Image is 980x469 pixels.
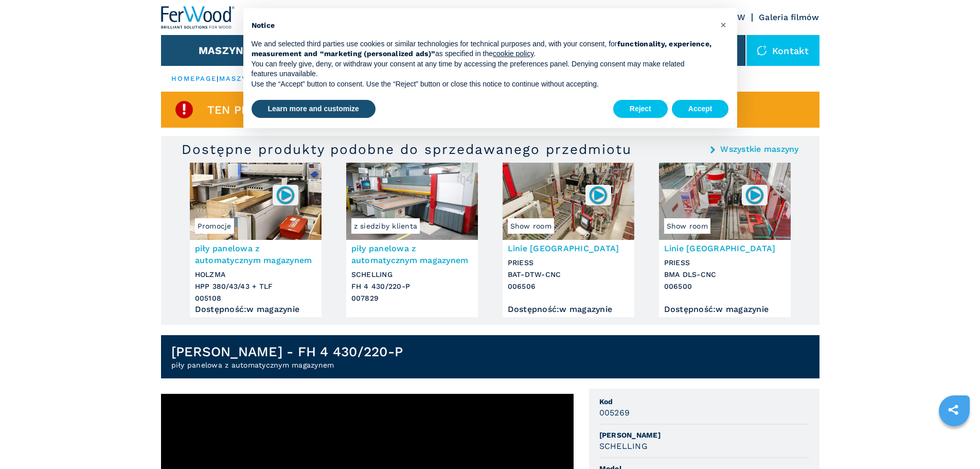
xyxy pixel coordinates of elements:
[252,100,376,118] button: Learn more and customize
[720,19,726,31] span: ×
[171,75,217,82] a: HOMEPAGE
[744,185,764,205] img: 006500
[759,12,819,22] a: Galeria filmów
[217,75,219,82] span: |
[940,397,966,423] a: sharethis
[508,307,629,312] div: Dostępność : w magazynie
[672,100,729,118] button: Accept
[508,257,629,292] h3: PRIESS BAT-DTW-CNC 006506
[252,40,712,58] strong: functionality, experience, measurement and “marketing (personalized ads)”
[599,407,630,419] h3: 005269
[195,242,316,266] h3: piły panelowa z automatycznym magazynem
[171,343,403,360] h1: [PERSON_NAME] - FH 4 430/220-P
[195,218,234,234] span: Promocje
[174,99,194,120] img: SoldProduct
[190,163,322,240] img: piły panelowa z automatycznym magazynem HOLZMA HPP 380/43/43 + TLF
[599,430,809,440] span: [PERSON_NAME]
[508,242,629,254] h3: Linie [GEOGRAPHIC_DATA]
[659,163,791,317] a: Linie Wiercenia PRIESS BMA DLS-CNCShow room006500Linie [GEOGRAPHIC_DATA]PRIESSBMA DLS-CNC006500Do...
[757,45,767,56] img: Kontakt
[613,100,668,118] button: Reject
[664,307,786,312] div: Dostępność : w magazynie
[199,44,251,57] button: Maszyny
[503,163,634,240] img: Linie Wiercenia PRIESS BAT-DTW-CNC
[659,163,791,240] img: Linie Wiercenia PRIESS BMA DLS-CNC
[252,79,712,90] p: Use the “Accept” button to consent. Use the “Reject” button or close this notice to continue with...
[351,218,420,234] span: z siedziby klienta
[746,35,819,66] div: Kontakt
[252,21,712,31] h2: Notice
[588,185,608,205] img: 006506
[195,307,316,312] div: Dostępność : w magazynie
[195,269,316,304] h3: HOLZMA HPP 380/43/43 + TLF 005108
[716,16,732,33] button: Close this notice
[171,360,403,370] h2: piły panelowa z automatycznym magazynem
[664,218,710,234] span: Show room
[190,163,322,317] a: piły panelowa z automatycznym magazynem HOLZMA HPP 380/43/43 + TLFPromocje005108piły panelowa z a...
[599,396,809,407] span: Kod
[275,185,295,205] img: 005108
[508,218,554,234] span: Show room
[493,49,533,58] a: cookie policy
[182,141,632,158] h3: Dostępne produkty podobne do sprzedawanego przedmiotu
[252,59,712,79] p: You can freely give, deny, or withdraw your consent at any time by accessing the preferences pane...
[346,163,478,240] img: piły panelowa z automatycznym magazynem SCHELLING FH 4 430/220-P
[503,163,634,317] a: Linie Wiercenia PRIESS BAT-DTW-CNCShow room006506Linie [GEOGRAPHIC_DATA]PRIESSBAT-DTW-CNC006506Do...
[720,145,798,153] a: Wszystkie maszyny
[664,257,786,292] h3: PRIESS BMA DLS-CNC 006500
[161,6,235,29] img: Ferwood
[219,75,259,82] a: maszyny
[351,269,473,304] h3: SCHELLING FH 4 430/220-P 007829
[252,39,712,59] p: We and selected third parties use cookies or similar technologies for technical purposes and, wit...
[351,242,473,266] h3: piły panelowa z automatycznym magazynem
[207,104,430,116] span: Ten przedmiot jest już sprzedany
[599,440,648,452] h3: SCHELLING
[346,163,478,317] a: piły panelowa z automatycznym magazynem SCHELLING FH 4 430/220-Pz siedziby klientapiły panelowa z...
[664,242,786,254] h3: Linie [GEOGRAPHIC_DATA]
